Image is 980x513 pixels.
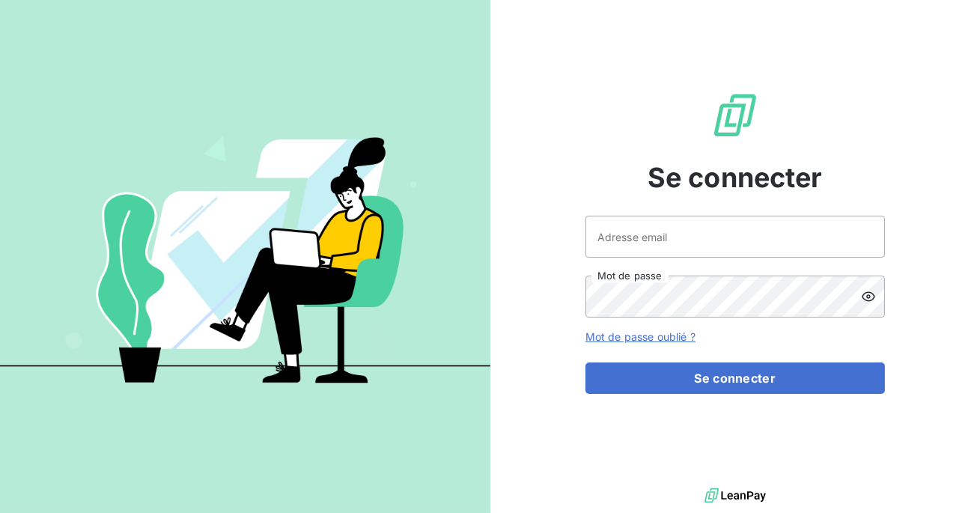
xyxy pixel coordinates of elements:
[648,157,823,198] span: Se connecter
[704,485,766,507] img: logo
[585,362,885,394] button: Se connecter
[585,216,885,258] input: placeholder
[711,91,759,139] img: Logo LeanPay
[585,330,696,343] a: Mot de passe oublié ?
